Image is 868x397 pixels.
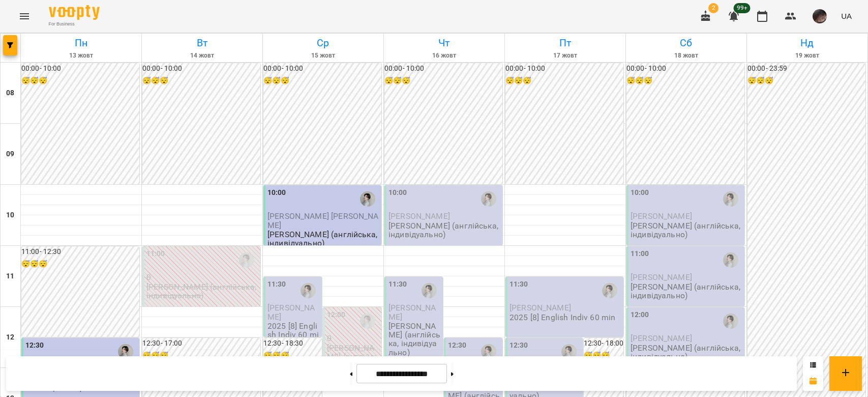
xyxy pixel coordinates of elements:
label: 11:30 [388,279,407,290]
p: [PERSON_NAME] (англійська, індивідуально) [267,230,379,248]
img: 297f12a5ee7ab206987b53a38ee76f7e.jpg [813,9,827,23]
h6: 00:00 - 10:00 [384,63,502,74]
h6: 11:00 - 12:30 [21,246,139,258]
h6: Сб [627,35,745,51]
img: Коваленко Тетяна (а) [602,283,617,298]
h6: Чт [385,35,503,51]
h6: 17 жовт [506,51,624,61]
label: 10:00 [267,187,286,198]
span: UA [841,11,852,21]
h6: 09 [6,149,14,160]
h6: 00:00 - 23:59 [747,63,865,74]
img: Коваленко Тетяна (а) [723,191,738,207]
h6: 😴😴😴 [384,75,502,87]
label: 11:00 [631,248,649,260]
h6: 😴😴😴 [21,75,139,87]
p: [PERSON_NAME] (англійська, індивідуально) [146,282,258,300]
span: [PERSON_NAME] [267,303,315,321]
span: For Business [49,21,100,27]
img: Коваленко Тетяна (а) [360,191,375,207]
h6: 😴😴😴 [505,75,623,87]
h6: 😴😴😴 [21,259,139,270]
p: [PERSON_NAME] (англійська, індивідуально) [388,221,500,239]
span: [PERSON_NAME] [631,211,692,221]
button: UA [837,7,856,25]
h6: 12 [6,332,14,343]
span: 99+ [734,3,751,13]
h6: 12:30 - 18:30 [263,338,322,349]
label: 12:30 [25,340,44,351]
h6: Пт [506,35,624,51]
span: [PERSON_NAME] [388,211,450,221]
p: [PERSON_NAME] (англійська, індивідуально) [631,282,742,300]
img: Коваленко Тетяна (а) [301,283,316,298]
h6: Пн [22,35,140,51]
h6: 14 жовт [143,51,261,61]
img: Коваленко Тетяна (а) [422,283,437,298]
img: Коваленко Тетяна (а) [239,252,254,268]
button: Menu [12,4,37,29]
h6: Нд [749,35,866,51]
h6: 19 жовт [749,51,866,61]
span: [PERSON_NAME] [631,272,692,282]
h6: 00:00 - 10:00 [626,63,744,74]
img: Коваленко Тетяна (а) [118,344,133,359]
h6: 12:30 - 17:00 [142,338,260,349]
span: 2 [708,3,719,13]
h6: 😴😴😴 [747,75,865,87]
h6: 13 жовт [22,51,140,61]
label: 11:00 [146,248,165,260]
img: Voopty Logo [49,5,100,20]
label: 11:30 [510,279,528,290]
h6: 16 жовт [385,51,503,61]
p: [PERSON_NAME] (англійська, індивідуально) [327,344,379,379]
p: 0 [146,273,258,281]
h6: 😴😴😴 [626,75,744,87]
h6: 00:00 - 10:00 [142,63,260,74]
img: Коваленко Тетяна (а) [481,191,496,207]
img: Коваленко Тетяна (а) [561,344,577,359]
img: Коваленко Тетяна (а) [481,344,496,359]
h6: 00:00 - 10:00 [263,63,381,74]
p: [PERSON_NAME] (англійська, індивідуально) [631,344,742,361]
h6: Ср [264,35,382,51]
h6: 15 жовт [264,51,382,61]
h6: 08 [6,88,14,99]
span: [PERSON_NAME] [PERSON_NAME] [267,211,379,230]
label: 12:00 [327,309,346,321]
label: 12:30 [510,340,528,351]
p: [PERSON_NAME] (англійська, індивідуально) [631,221,742,239]
h6: Вт [143,35,261,51]
p: [PERSON_NAME] (англійська, індивідуально) [388,322,441,357]
label: 12:30 [448,340,467,351]
span: [PERSON_NAME] [510,303,571,313]
span: [PERSON_NAME] [388,303,436,321]
p: 2025 [8] English Indiv 60 min [267,322,320,348]
img: Коваленко Тетяна (а) [723,314,738,329]
label: 12:00 [631,309,649,321]
img: Коваленко Тетяна (а) [360,314,375,329]
label: 10:00 [388,187,407,198]
label: 10:00 [631,187,649,198]
h6: 00:00 - 10:00 [505,63,623,74]
img: Коваленко Тетяна (а) [723,252,738,268]
span: [PERSON_NAME] [631,333,692,343]
h6: 12:30 - 18:00 [584,338,623,349]
label: 11:30 [267,279,286,290]
h6: 10 [6,210,14,221]
h6: 00:00 - 10:00 [21,63,139,74]
h6: 18 жовт [627,51,745,61]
